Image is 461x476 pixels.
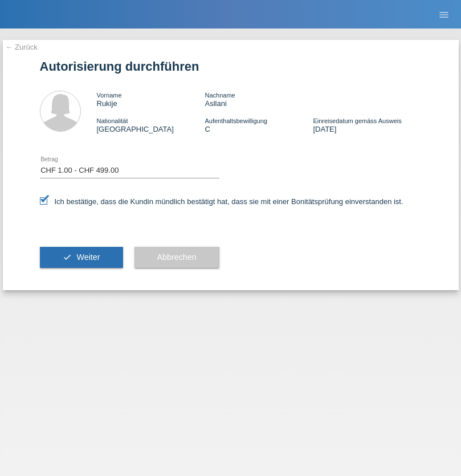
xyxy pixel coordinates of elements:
[313,116,421,133] div: [DATE]
[205,116,313,133] div: C
[97,91,205,108] div: Rukije
[433,11,455,18] a: menu
[97,92,122,99] span: Vorname
[157,253,197,262] span: Abbrechen
[63,253,72,262] i: check
[97,117,128,124] span: Nationalität
[205,91,313,108] div: Asllani
[438,9,450,21] i: menu
[97,116,205,133] div: [GEOGRAPHIC_DATA]
[205,92,235,99] span: Nachname
[76,253,100,262] span: Weiter
[313,117,401,124] span: Einreisedatum gemäss Ausweis
[134,247,219,268] button: Abbrechen
[205,117,267,124] span: Aufenthaltsbewilligung
[40,59,422,74] h1: Autorisierung durchführen
[40,197,403,206] label: Ich bestätige, dass die Kundin mündlich bestätigt hat, dass sie mit einer Bonitätsprüfung einvers...
[40,247,123,268] button: check Weiter
[6,43,38,51] a: ← Zurück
